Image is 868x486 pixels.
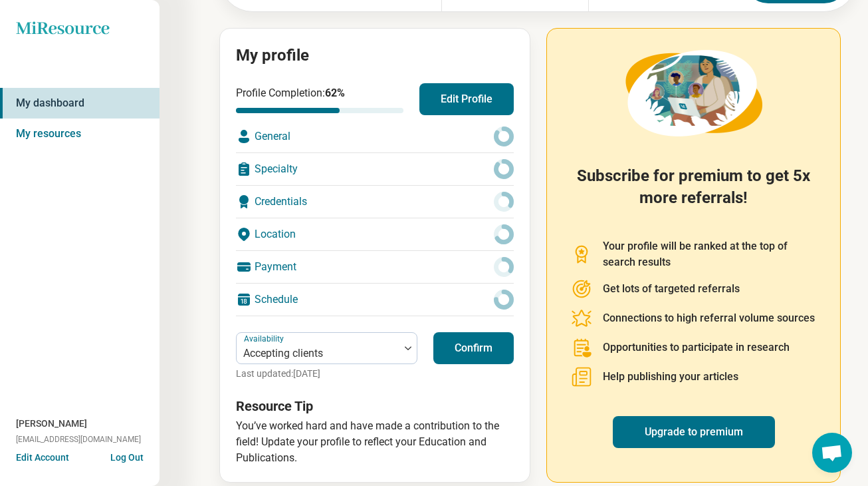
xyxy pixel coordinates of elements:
[236,45,514,67] h2: My profile
[603,238,816,270] p: Your profile will be ranked at the top of search results
[236,367,417,381] p: Last updated: [DATE]
[571,165,816,222] h2: Subscribe for premium to get 5x more referrals!
[236,397,514,415] h3: Resource Tip
[419,83,514,115] button: Edit Profile
[603,369,738,385] p: Help publishing your articles
[244,334,286,344] label: Availability
[110,451,144,461] button: Log Out
[236,121,514,152] div: General
[603,281,740,297] p: Get lots of targeted referrals
[236,186,514,218] div: Credentials
[613,416,775,448] a: Upgrade to premium
[236,418,514,466] p: You’ve worked hard and have made a contribution to the field! Update your profile to reflect your...
[236,284,514,316] div: Schedule
[236,218,514,250] div: Location
[236,251,514,283] div: Payment
[236,153,514,185] div: Specialty
[16,451,69,465] button: Edit Account
[325,87,345,99] span: 62 %
[16,417,87,431] span: [PERSON_NAME]
[433,332,514,364] button: Confirm
[236,85,403,113] div: Profile Completion:
[16,433,141,445] span: [EMAIL_ADDRESS][DOMAIN_NAME]
[812,433,852,473] div: Open chat
[603,310,815,326] p: Connections to high referral volume sources
[603,340,790,356] p: Opportunities to participate in research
